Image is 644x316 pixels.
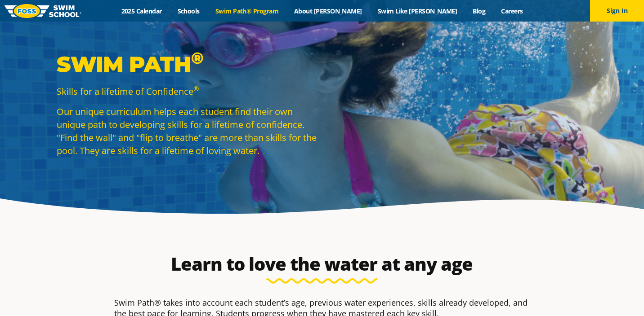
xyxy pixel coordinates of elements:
p: Our unique curriculum helps each student find their own unique path to developing skills for a li... [57,105,318,157]
a: Schools [170,7,207,15]
a: Swim Path® Program [207,7,286,15]
sup: ® [193,84,199,93]
h2: Learn to love the water at any age [110,253,534,275]
sup: ® [191,48,203,68]
a: Careers [493,7,531,15]
a: About [PERSON_NAME] [286,7,370,15]
p: Swim Path [57,51,318,78]
p: Skills for a lifetime of Confidence [57,85,318,98]
a: 2025 Calendar [113,7,170,15]
img: FOSS Swim School Logo [4,4,81,18]
a: Swim Like [PERSON_NAME] [370,7,465,15]
a: Blog [465,7,493,15]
